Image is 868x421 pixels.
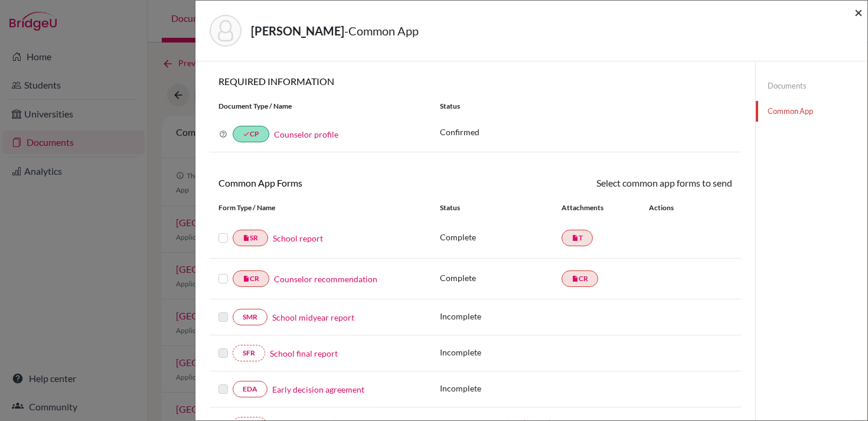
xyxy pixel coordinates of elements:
[273,232,323,244] a: School report
[562,203,635,213] div: Attachments
[344,24,419,38] span: - Common App
[440,310,562,322] p: Incomplete
[210,101,431,112] div: Document Type / Name
[431,101,741,112] div: Status
[272,311,354,324] a: School midyear report
[233,230,268,246] a: insert_drive_fileSR
[251,24,344,38] strong: [PERSON_NAME]
[756,101,867,122] a: Common App
[635,203,708,213] div: Actions
[233,345,265,361] a: SFR
[854,5,863,19] button: Close
[233,309,267,325] a: SMR
[274,273,377,285] a: Counselor recommendation
[475,176,741,190] div: Select common app forms to send
[854,4,863,21] span: ×
[233,381,267,397] a: EDA
[243,275,250,282] i: insert_drive_file
[440,346,562,358] p: Incomplete
[440,382,562,394] p: Incomplete
[210,177,475,188] h6: Common App Forms
[243,130,250,138] i: done
[233,126,269,142] a: doneCP
[233,270,269,287] a: insert_drive_fileCR
[562,230,593,246] a: insert_drive_fileT
[274,129,338,139] a: Counselor profile
[440,203,562,213] div: Status
[440,126,732,138] p: Confirmed
[562,270,598,287] a: insert_drive_fileCR
[440,272,562,284] p: Complete
[210,203,431,213] div: Form Type / Name
[572,234,579,241] i: insert_drive_file
[243,234,250,241] i: insert_drive_file
[572,275,579,282] i: insert_drive_file
[270,347,338,360] a: School final report
[756,76,867,96] a: Documents
[272,383,364,396] a: Early decision agreement
[210,76,741,87] h6: REQUIRED INFORMATION
[440,231,562,243] p: Complete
